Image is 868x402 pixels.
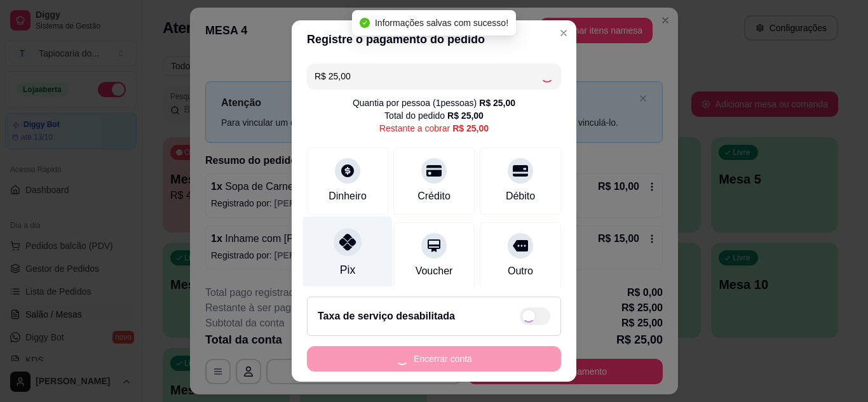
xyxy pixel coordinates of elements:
div: Restante a cobrar [379,122,489,135]
button: Close [553,23,574,43]
div: Total do pedido [384,109,484,122]
div: Loading [541,70,553,83]
div: Quantia por pessoa ( 1 pessoas) [353,97,515,109]
div: R$ 25,00 [452,122,489,135]
div: Dinheiro [329,189,367,204]
div: Voucher [416,264,453,279]
header: Registre o pagamento do pedido [292,20,576,58]
div: R$ 25,00 [447,109,484,122]
span: Informações salvas com sucesso! [375,18,508,28]
span: check-circle [360,18,370,28]
div: Pix [340,262,355,278]
div: Outro [508,264,533,279]
div: R$ 25,00 [479,97,515,109]
input: Ex.: hambúrguer de cordeiro [315,64,541,89]
div: Débito [506,189,535,204]
h2: Taxa de serviço desabilitada [318,309,455,324]
div: Crédito [417,189,451,204]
